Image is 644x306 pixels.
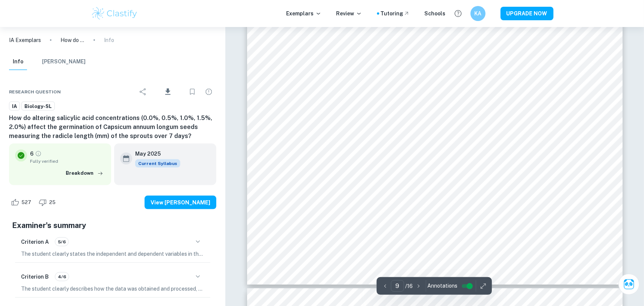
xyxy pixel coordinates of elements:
a: Schools [425,9,446,18]
a: IA [9,102,20,111]
button: Breakdown [64,168,105,179]
h6: KA [474,9,482,18]
span: Annotations [428,282,458,290]
h6: May 2025 [135,150,174,158]
div: This exemplar is based on the current syllabus. Feel free to refer to it for inspiration/ideas wh... [135,159,180,168]
div: Like [9,196,35,208]
a: IA Exemplars [9,36,41,44]
button: [PERSON_NAME] [42,54,86,70]
span: Fully verified [30,158,105,165]
div: Bookmark [185,84,200,99]
span: Research question [9,88,61,95]
p: 6 [30,150,33,158]
a: Tutoring [381,9,410,18]
span: IA [9,103,20,110]
button: KA [471,6,486,21]
p: Review [336,9,362,18]
button: UPGRADE NOW [501,7,554,20]
p: The student clearly states the independent and dependent variables in the research question, spec... [21,250,204,258]
a: Biology-SL [21,102,55,111]
p: Info [104,36,114,44]
p: / 16 [406,282,413,290]
h5: Examiner's summary [12,220,213,231]
button: Info [9,54,27,70]
p: The student clearly describes how the data was obtained and processed, providing explicit process... [21,285,204,293]
h6: Criterion A [21,238,49,246]
h6: How do altering salicylic acid concentrations (0.0%, 0.5%, 1.0%, 1.5%, 2.0%) affect the germinati... [9,114,216,141]
span: 527 [17,199,35,206]
button: View [PERSON_NAME] [145,196,216,209]
div: Download [152,82,183,102]
span: 25 [45,199,60,206]
button: Ask Clai [618,274,639,295]
h6: Criterion B [21,273,49,281]
span: 5/6 [55,238,68,245]
a: Grade fully verified [35,150,42,157]
span: Current Syllabus [135,159,180,168]
button: Help and Feedback [452,7,465,20]
span: Biology-SL [22,103,54,110]
p: How do altering salicylic acid concentrations (0.0%, 0.5%, 1.0%, 1.5%, 2.0%) affect the germinati... [60,36,84,44]
div: Report issue [201,84,216,99]
p: Exemplars [287,9,321,18]
div: Dislike [37,196,60,208]
span: 4/6 [55,273,69,280]
img: Clastify logo [91,6,139,21]
div: Share [136,84,151,99]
